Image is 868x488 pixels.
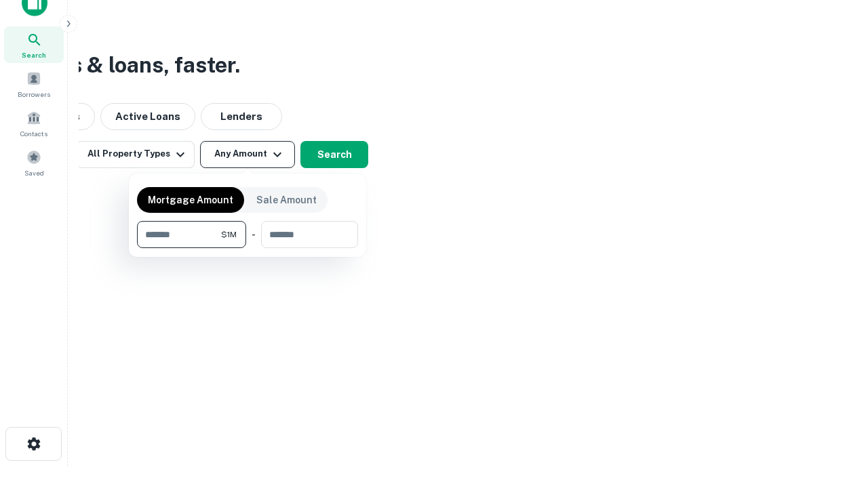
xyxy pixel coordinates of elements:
[252,221,256,248] div: -
[221,228,237,241] span: $1M
[148,192,233,207] p: Mortgage Amount
[800,380,868,445] iframe: Chat Widget
[256,192,317,207] p: Sale Amount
